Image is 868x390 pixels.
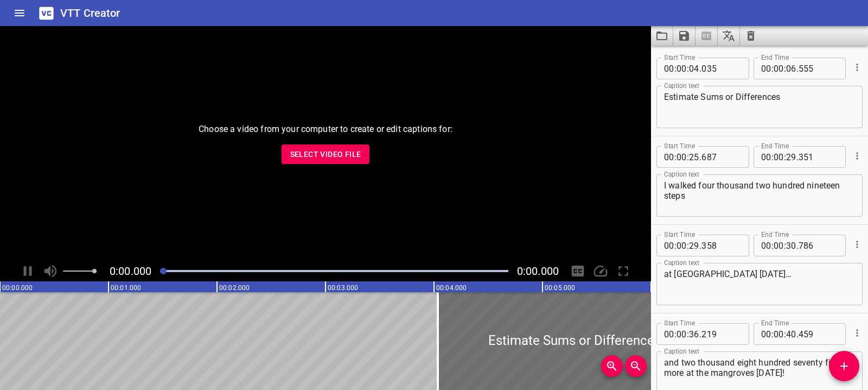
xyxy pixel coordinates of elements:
[613,261,634,281] div: Toggle Full Screen
[699,235,701,256] span: .
[689,235,699,256] input: 29
[850,230,863,259] div: Cue Options
[545,284,575,292] text: 00:05.000
[850,60,864,74] button: Cue Options
[799,235,838,256] input: 786
[761,58,771,79] input: 00
[850,53,863,81] div: Cue Options
[676,58,687,79] input: 00
[796,323,799,345] span: .
[701,58,741,79] input: 035
[701,235,741,256] input: 358
[674,58,676,79] span: :
[771,146,774,168] span: :
[829,351,859,381] button: Add Cue
[774,146,784,168] input: 00
[774,323,784,345] input: 00
[664,323,674,345] input: 00
[625,355,647,377] button: Zoom Out
[850,237,864,251] button: Cue Options
[674,235,676,256] span: :
[664,146,674,168] input: 00
[664,235,674,256] input: 00
[761,235,771,256] input: 00
[796,235,799,256] span: .
[219,284,250,292] text: 00:02.000
[744,29,757,42] svg: Clear captions
[722,29,735,42] svg: Translate captions
[718,26,740,46] button: Translate captions
[771,323,774,345] span: :
[687,146,689,168] span: :
[676,235,687,256] input: 00
[664,180,855,211] textarea: I walked four thousand two hundred nineteen steps
[111,284,141,292] text: 00:01.000
[699,323,701,345] span: .
[110,265,151,278] span: Current Time
[701,323,741,345] input: 219
[674,146,676,168] span: :
[436,284,467,292] text: 00:04.000
[695,26,718,46] span: Select a video in the pane to the left, then you can automatically extract captions.
[687,235,689,256] span: :
[699,58,701,79] span: .
[687,58,689,79] span: :
[199,123,452,136] p: Choose a video from your computer to create or edit captions for:
[328,284,358,292] text: 00:03.000
[784,146,786,168] span: :
[689,323,699,345] input: 36
[60,4,120,22] h6: VTT Creator
[850,149,864,163] button: Cue Options
[784,58,786,79] span: :
[784,235,786,256] span: :
[664,58,674,79] input: 00
[786,235,796,256] input: 30
[678,29,691,42] svg: Save captions to file
[784,323,786,345] span: :
[701,146,741,168] input: 687
[689,146,699,168] input: 25
[761,146,771,168] input: 00
[761,323,771,345] input: 00
[774,58,784,79] input: 00
[771,58,774,79] span: :
[676,323,687,345] input: 00
[740,26,762,46] button: Clear captions
[786,58,796,79] input: 06
[689,58,699,79] input: 04
[601,355,623,377] button: Zoom In
[282,144,370,165] button: Select Video File
[590,261,611,281] div: Playback Speed
[774,235,784,256] input: 00
[567,261,588,281] div: Hide/Show Captions
[850,319,863,347] div: Cue Options
[771,235,774,256] span: :
[673,26,695,46] button: Save captions to file
[664,357,855,388] textarea: and two thousand eight hundred seventy five more at the mangroves [DATE]!
[687,323,689,345] span: :
[517,265,559,278] span: Video Duration
[651,26,673,46] button: Load captions from file
[850,142,863,170] div: Cue Options
[799,323,838,345] input: 459
[655,29,668,42] svg: Load captions from file
[676,146,687,168] input: 00
[160,270,508,272] div: Play progress
[799,146,838,168] input: 351
[799,58,838,79] input: 555
[850,326,864,340] button: Cue Options
[796,58,799,79] span: .
[664,92,855,123] textarea: Estimate Sums or Differences
[786,323,796,345] input: 40
[674,323,676,345] span: :
[664,269,855,300] textarea: at [GEOGRAPHIC_DATA] [DATE]…
[2,284,33,292] text: 00:00.000
[786,146,796,168] input: 29
[290,148,361,161] span: Select Video File
[796,146,799,168] span: .
[699,146,701,168] span: .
